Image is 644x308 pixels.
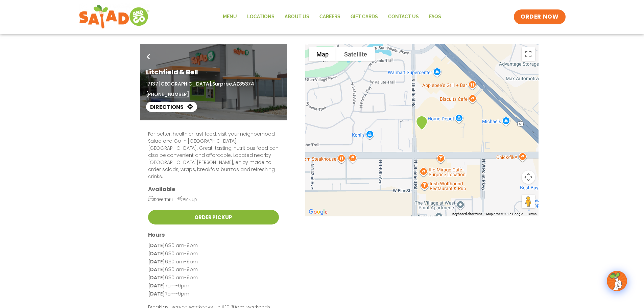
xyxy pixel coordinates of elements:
p: 6:30 am-9pm [148,274,279,282]
a: ORDER NOW [514,9,565,24]
span: [GEOGRAPHIC_DATA], [158,80,212,87]
img: wpChatIcon [607,271,626,290]
span: 85374 [239,80,254,87]
span: Drive-Thru [148,197,173,202]
a: About Us [280,9,314,25]
p: 6:30 am-9pm [148,242,279,250]
a: Menu [218,9,242,25]
p: 7am-9pm [148,282,279,290]
a: Order Pickup [148,210,279,224]
a: GIFT CARDS [345,9,383,25]
a: Contact Us [383,9,424,25]
span: Pick-Up [177,197,197,202]
p: For better, healthier fast food, visit your neighborhood Salad and Go in [GEOGRAPHIC_DATA], [GEOG... [148,131,279,180]
a: Directions [146,102,197,112]
strong: [DATE] [148,274,165,281]
strong: [DATE] [148,250,165,257]
span: Surprise, [212,80,233,87]
p: 6:30 am-9pm [148,266,279,274]
strong: [DATE] [148,290,165,297]
a: Locations [242,9,280,25]
span: 17137 [146,80,158,87]
img: new-SAG-logo-768×292 [79,3,150,30]
h1: Litchfield & Bell [146,67,281,77]
span: AZ [233,80,239,87]
a: [PHONE_NUMBER] [146,91,189,98]
a: Terms (opens in new tab) [527,212,536,216]
p: 6:30 am-9pm [148,250,279,258]
strong: [DATE] [148,258,165,265]
strong: [DATE] [148,282,165,289]
strong: [DATE] [148,266,165,273]
a: FAQs [424,9,446,25]
p: 6:30 am-9pm [148,258,279,266]
button: Drag Pegman onto the map to open Street View [522,195,535,208]
h3: Available [148,186,279,193]
span: ORDER NOW [521,13,558,21]
h3: Hours [148,231,279,238]
nav: Menu [218,9,446,25]
p: 7am-9pm [148,290,279,298]
a: Careers [314,9,345,25]
button: Map camera controls [522,170,535,184]
strong: [DATE] [148,242,165,249]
